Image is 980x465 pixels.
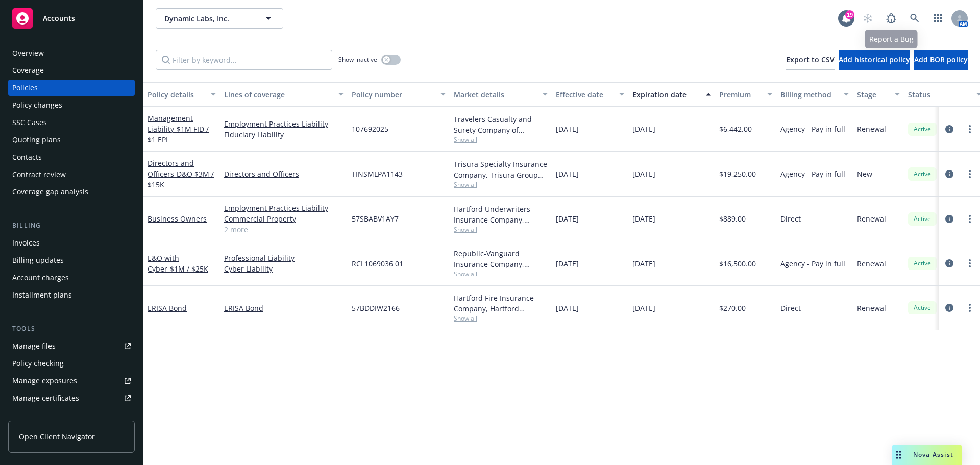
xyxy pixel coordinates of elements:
[454,159,548,180] div: Trisura Specialty Insurance Company, Trisura Group Ltd., Scale Underwriting, RT Specialty Insuran...
[780,89,838,100] div: Billing method
[857,8,878,29] a: Start snowing
[845,10,854,19] div: 19
[839,55,910,64] span: Add historical policy
[8,80,135,96] a: Policies
[8,407,135,424] a: Manage claims
[352,258,403,269] span: RCL1069036 01
[148,113,209,144] a: Management Liability
[156,50,332,70] input: Filter by keyword...
[857,213,886,224] span: Renewal
[454,89,536,100] div: Market details
[8,287,135,303] a: Installment plans
[454,114,548,135] div: Travelers Casualty and Surety Company of America, Travelers Insurance, RT Specialty Insurance Ser...
[224,303,344,313] a: ERISA Bond
[19,431,95,442] span: Open Client Navigator
[853,82,904,107] button: Stage
[224,203,344,213] a: Employment Practices Liability
[8,62,135,79] a: Coverage
[352,89,434,100] div: Policy number
[12,390,79,406] div: Manage certificates
[719,124,752,134] span: $6,442.00
[780,303,801,313] span: Direct
[352,124,388,134] span: 107692025
[8,338,135,354] a: Manage files
[224,224,344,235] a: 2 more
[8,166,135,183] a: Contract review
[8,235,135,251] a: Invoices
[857,303,886,313] span: Renewal
[943,168,955,180] a: circleInformation
[964,257,976,270] a: more
[12,45,44,61] div: Overview
[8,97,135,113] a: Policy changes
[12,355,64,372] div: Policy checking
[148,253,208,274] a: E&O with Cyber
[148,214,207,224] a: Business Owners
[8,114,135,131] a: SSC Cases
[12,287,72,303] div: Installment plans
[454,292,548,314] div: Hartford Fire Insurance Company, Hartford Insurance Group
[912,169,933,179] span: Active
[632,258,655,269] span: [DATE]
[914,50,968,70] button: Add BOR policy
[338,55,377,64] span: Show inactive
[857,124,886,134] span: Renewal
[914,55,968,64] span: Add BOR policy
[556,168,579,179] span: [DATE]
[857,258,886,269] span: Renewal
[454,314,548,323] span: Show all
[786,55,835,64] span: Export to CSV
[556,258,579,269] span: [DATE]
[857,168,872,179] span: New
[224,89,332,100] div: Lines of coverage
[12,149,42,165] div: Contacts
[12,270,69,286] div: Account charges
[556,213,579,224] span: [DATE]
[8,324,135,334] div: Tools
[148,303,187,313] a: ERISA Bond
[8,373,135,389] a: Manage exposures
[224,168,344,179] a: Directors and Officers
[719,303,746,313] span: $270.00
[8,45,135,61] a: Overview
[12,252,64,268] div: Billing updates
[715,82,776,107] button: Premium
[12,184,88,200] div: Coverage gap analysis
[454,180,548,189] span: Show all
[12,97,62,113] div: Policy changes
[632,168,655,179] span: [DATE]
[167,264,208,274] span: - $1M / $25K
[352,168,403,179] span: TINSMLPA1143
[143,82,220,107] button: Policy details
[632,124,655,134] span: [DATE]
[12,166,66,183] div: Contract review
[881,8,901,29] a: Report a Bug
[780,124,845,134] span: Agency - Pay in full
[892,445,905,465] div: Drag to move
[632,303,655,313] span: [DATE]
[552,82,628,107] button: Effective date
[928,8,948,29] a: Switch app
[8,252,135,268] a: Billing updates
[857,89,889,100] div: Stage
[454,204,548,225] div: Hartford Underwriters Insurance Company, Hartford Insurance Group
[454,135,548,144] span: Show all
[12,62,44,79] div: Coverage
[8,149,135,165] a: Contacts
[964,123,976,135] a: more
[964,302,976,314] a: more
[148,89,205,100] div: Policy details
[839,50,910,70] button: Add historical policy
[12,407,64,424] div: Manage claims
[719,213,746,224] span: $889.00
[904,8,925,29] a: Search
[964,213,976,225] a: more
[148,169,214,189] span: - D&O $3M / $15K
[224,129,344,140] a: Fiduciary Liability
[964,168,976,180] a: more
[632,213,655,224] span: [DATE]
[943,302,955,314] a: circleInformation
[148,158,214,189] a: Directors and Officers
[719,168,756,179] span: $19,250.00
